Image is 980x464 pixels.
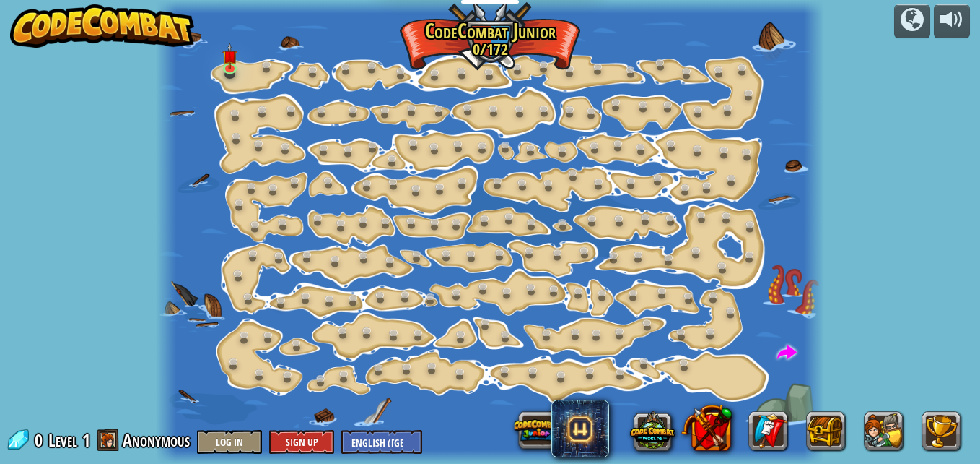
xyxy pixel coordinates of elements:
img: level-banner-unstarted.png [222,43,237,70]
span: Anonymous [123,429,190,452]
button: Sign Up [269,430,334,454]
button: Campaigns [894,4,930,38]
img: CodeCombat - Learn how to code by playing a game [10,4,195,48]
button: Log In [197,430,262,454]
span: 1 [82,429,90,452]
span: Level [48,429,77,452]
button: Adjust volume [934,4,970,38]
span: 0 [35,429,47,452]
